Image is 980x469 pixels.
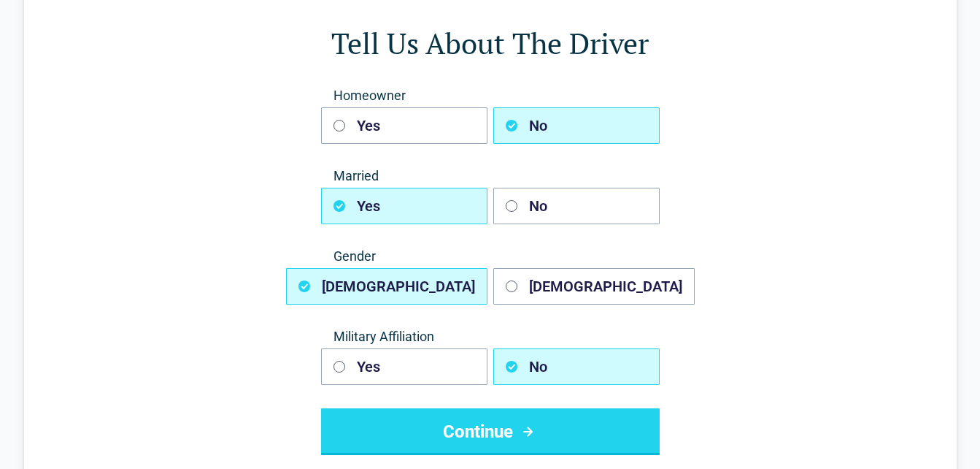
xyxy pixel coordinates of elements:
[493,348,660,385] button: No
[321,408,660,455] button: Continue
[321,348,487,385] button: Yes
[493,268,695,305] button: [DEMOGRAPHIC_DATA]
[321,167,660,185] span: Married
[321,107,487,144] button: Yes
[82,23,898,64] h1: Tell Us About The Driver
[321,328,660,346] span: Military Affiliation
[493,107,660,144] button: No
[286,268,487,305] button: [DEMOGRAPHIC_DATA]
[321,188,487,224] button: Yes
[321,87,660,104] span: Homeowner
[321,248,660,265] span: Gender
[493,188,660,224] button: No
